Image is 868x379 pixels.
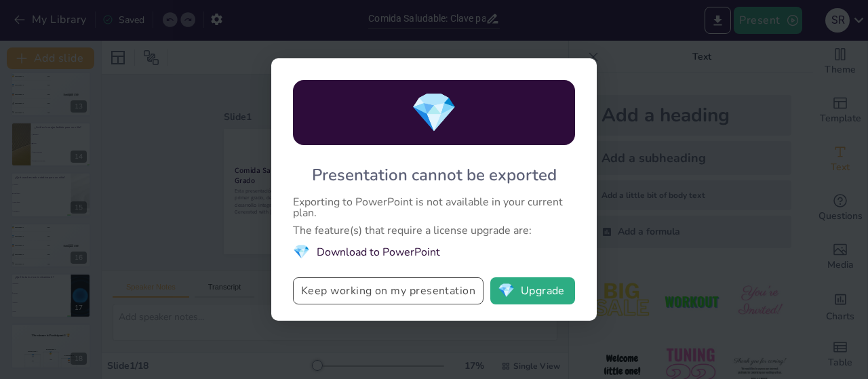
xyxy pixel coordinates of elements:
[293,225,575,236] div: The feature(s) that require a license upgrade are:
[498,284,515,298] span: diamond
[293,277,484,304] button: Keep working on my presentation
[293,243,575,261] li: Download to PowerPoint
[312,164,557,186] div: Presentation cannot be exported
[293,197,575,218] div: Exporting to PowerPoint is not available in your current plan.
[410,87,458,139] span: diamond
[293,243,310,261] span: diamond
[490,277,575,304] button: diamondUpgrade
